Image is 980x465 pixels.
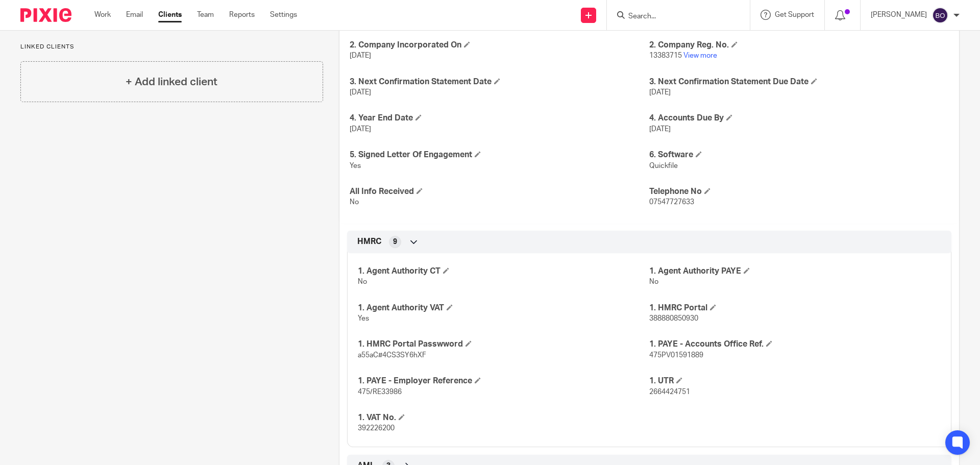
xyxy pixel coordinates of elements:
[350,126,371,133] span: [DATE]
[350,40,649,51] h4: 2. Company Incorporated On
[357,236,381,247] span: HMRC
[358,315,369,322] span: Yes
[649,376,941,386] h4: 1. UTR
[649,77,949,87] h4: 3. Next Confirmation Statement Due Date
[358,266,649,277] h4: 1. Agent Authority CT
[358,388,402,396] span: 475/RE33986
[649,186,949,197] h4: Telephone No
[649,388,690,396] span: 2664424751
[649,126,671,133] span: [DATE]
[350,52,371,59] span: [DATE]
[358,278,367,285] span: No
[393,237,397,247] span: 9
[871,10,927,20] p: [PERSON_NAME]
[627,12,719,21] input: Search
[20,43,323,51] p: Linked clients
[350,77,649,87] h4: 3. Next Confirmation Statement Date
[775,11,814,18] span: Get Support
[649,339,941,350] h4: 1. PAYE - Accounts Office Ref.
[350,162,361,169] span: Yes
[358,425,395,432] span: 392226200
[649,303,941,313] h4: 1. HMRC Portal
[126,74,217,90] h4: + Add linked client
[649,89,671,96] span: [DATE]
[358,339,649,350] h4: 1. HMRC Portal Passwword
[350,150,649,160] h4: 5. Signed Letter Of Engagement
[649,40,949,51] h4: 2. Company Reg. No.
[649,315,698,322] span: 388880850930
[649,266,941,277] h4: 1. Agent Authority PAYE
[350,186,649,197] h4: All Info Received
[158,10,182,20] a: Clients
[649,278,658,285] span: No
[350,89,371,96] span: [DATE]
[126,10,143,20] a: Email
[649,150,949,160] h4: 6. Software
[20,8,71,22] img: Pixie
[683,52,717,59] a: View more
[649,113,949,124] h4: 4. Accounts Due By
[358,412,649,423] h4: 1. VAT No.
[270,10,297,20] a: Settings
[932,7,948,23] img: svg%3E
[649,162,678,169] span: Quickfile
[350,113,649,124] h4: 4. Year End Date
[649,352,703,359] span: 475PV01591889
[358,376,649,386] h4: 1. PAYE - Employer Reference
[94,10,111,20] a: Work
[197,10,214,20] a: Team
[358,303,649,313] h4: 1. Agent Authority VAT
[358,352,426,359] span: a55aC#4CS3SY6hXF
[649,52,682,59] span: 13383715
[229,10,255,20] a: Reports
[350,199,359,206] span: No
[649,199,694,206] span: 07547727633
